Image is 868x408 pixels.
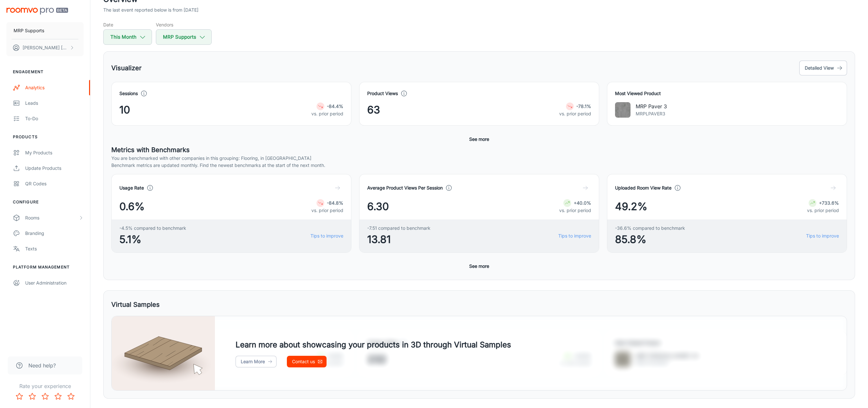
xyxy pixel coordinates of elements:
p: Benchmark metrics are updated monthly. Find the newest benchmarks at the start of the next month. [111,162,847,169]
button: Rate 4 star [52,390,65,403]
div: To-do [25,115,84,122]
img: MRP Paver 3 [615,102,631,118]
p: vs. prior period [807,207,839,214]
h4: Most Viewed Product [615,90,839,97]
span: 6.30 [367,199,389,214]
div: Rooms [25,214,78,221]
p: vs. prior period [311,110,343,117]
p: MRP Supports [14,27,44,34]
p: vs. prior period [311,207,343,214]
span: 13.81 [367,232,430,247]
h5: Visualizer [111,63,142,73]
span: 85.8% [615,232,685,247]
div: User Administration [25,279,84,287]
p: vs. prior period [559,110,591,117]
a: Learn More [236,356,277,367]
h5: Date [103,21,152,28]
a: Tips to improve [806,232,839,239]
h4: Average Product Views Per Session [367,184,443,191]
button: See more [467,260,492,272]
div: My Products [25,149,84,156]
button: See more [467,133,492,145]
div: Leads [25,100,84,107]
p: vs. prior period [559,207,591,214]
span: -36.6% compared to benchmark [615,225,685,232]
div: Texts [25,245,84,252]
a: Tips to improve [558,232,591,239]
div: QR Codes [25,180,84,187]
h4: Learn more about showcasing your products in 3D through Virtual Samples [236,339,511,351]
span: 63 [367,102,380,118]
p: MRPLPAVER3 [636,110,667,117]
a: Contact us [287,356,327,367]
button: MRP Supports [6,22,84,39]
span: 49.2% [615,199,647,214]
span: 10 [119,102,130,118]
a: Tips to improve [310,232,343,239]
button: Detailed View [799,61,847,75]
p: [PERSON_NAME] [PERSON_NAME] [23,44,68,51]
button: MRP Supports [156,29,212,45]
div: Branding [25,230,84,237]
img: Roomvo PRO Beta [6,8,68,15]
span: 5.1% [119,232,186,247]
button: [PERSON_NAME] [PERSON_NAME] [6,39,84,56]
h4: Sessions [119,90,138,97]
p: MRP Paver 3 [636,102,667,110]
button: Rate 1 star [13,390,26,403]
button: This Month [103,29,152,45]
h4: Uploaded Room View Rate [615,184,671,191]
button: Rate 3 star [39,390,52,403]
p: Rate your experience [5,382,85,390]
button: Rate 2 star [26,390,39,403]
div: Analytics [25,84,84,91]
strong: -84.8% [327,200,343,206]
h5: Metrics with Benchmarks [111,145,847,155]
strong: +733.6% [819,200,839,206]
span: 0.6% [119,199,145,214]
h4: Usage Rate [119,184,144,191]
h4: Product Views [367,90,398,97]
span: Need help? [28,362,56,369]
p: The last event reported below is from [DATE] [103,6,198,14]
strong: -84.4% [327,103,343,109]
span: -7.51 compared to benchmark [367,225,430,232]
h5: Vendors [156,21,212,28]
div: Update Products [25,165,84,172]
h5: Virtual Samples [111,300,160,309]
p: You are benchmarked with other companies in this grouping: Flooring, in [GEOGRAPHIC_DATA] [111,155,847,162]
span: -4.5% compared to benchmark [119,225,186,232]
button: Rate 5 star [65,390,77,403]
strong: -78.1% [576,103,591,109]
strong: +40.0% [574,200,591,206]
